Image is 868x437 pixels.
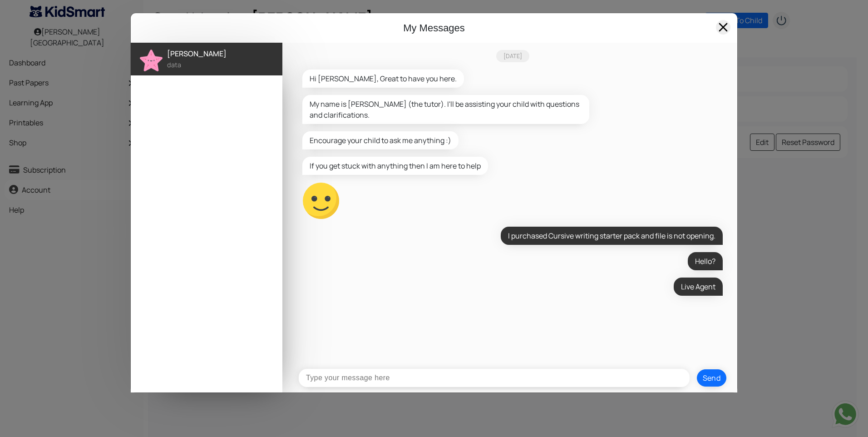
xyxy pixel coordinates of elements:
div: If you get stuck with anything then I am here to help [302,157,488,175]
div: Hi [PERSON_NAME], Great to have you here. [302,70,464,88]
div: My name is [PERSON_NAME] (the tutor). I'll be assisting your child with questions and clarificati... [302,95,589,124]
div: data [167,60,282,70]
h4: My Messages [138,20,730,35]
div: Encourage your child to ask me anything :) [302,131,459,149]
img: starfish.png [140,49,163,72]
button: Send [697,369,727,387]
div: Hello? [688,252,723,270]
input: Type your message here [299,369,690,387]
div: I purchased Cursive writing starter pack and file is not opening. [501,227,723,245]
div: [DATE] [496,50,529,62]
img: 003-happy-17.svg [303,183,339,219]
div: [PERSON_NAME] [167,48,282,59]
div: Live Agent [674,278,723,296]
